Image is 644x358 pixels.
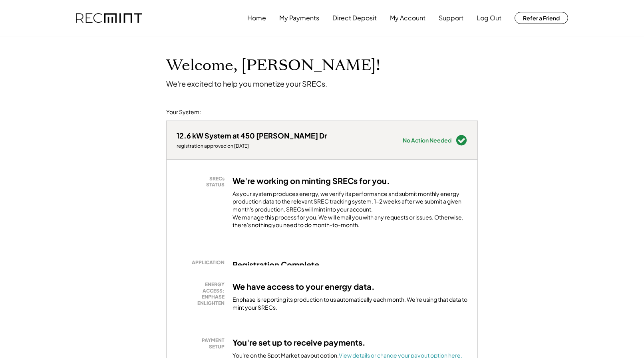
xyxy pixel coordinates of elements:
div: Your System: [166,108,201,116]
div: ENERGY ACCESS: ENPHASE ENLIGHTEN [181,281,225,306]
h3: You're set up to receive payments. [233,337,366,348]
button: Home [247,10,266,26]
img: recmint-logotype%403x.png [76,13,142,23]
div: registration approved on [DATE] [177,143,327,149]
button: My Payments [279,10,319,26]
div: Enphase is reporting its production to us automatically each month. We're using that data to mint... [233,296,467,311]
h3: We're working on minting SRECs for you. [233,176,390,186]
h3: We have access to your energy data. [233,281,375,292]
h1: Welcome, [PERSON_NAME]! [166,56,380,75]
button: My Account [390,10,425,26]
div: No Action Needed [403,137,451,143]
button: Direct Deposit [332,10,377,26]
div: SRECs STATUS [181,176,225,188]
button: Refer a Friend [515,12,568,24]
button: Support [439,10,463,26]
div: PAYMENT SETUP [181,337,225,350]
h3: Registration Complete [233,259,319,270]
div: 12.6 kW System at 450 [PERSON_NAME] Dr [177,131,327,140]
div: We're excited to help you monetize your SRECs. [166,79,327,88]
button: Log Out [477,10,501,26]
div: APPLICATION STATUS [181,259,225,272]
div: As your system produces energy, we verify its performance and submit monthly energy production da... [233,190,467,233]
